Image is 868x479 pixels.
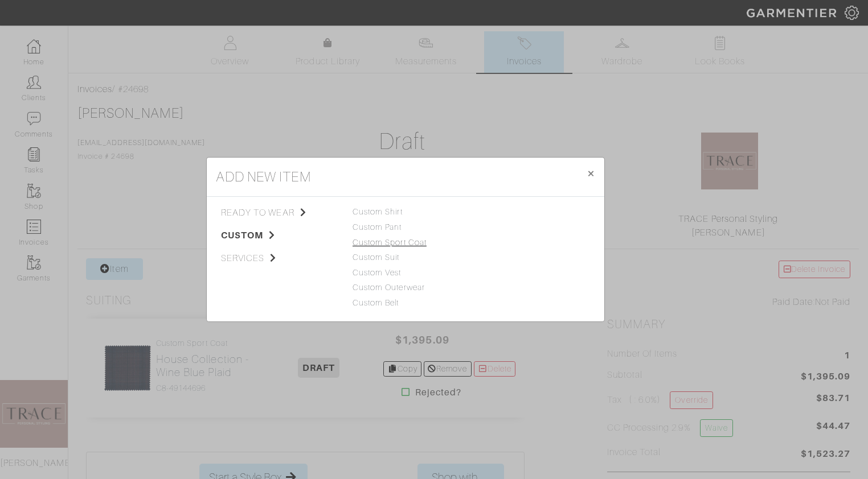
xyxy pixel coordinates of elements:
[221,206,335,220] span: ready to wear
[353,207,403,216] a: Custom Shirt
[221,229,335,242] span: custom
[221,251,335,265] span: services
[216,167,311,187] h4: add new item
[353,268,402,277] a: Custom Vest
[353,253,400,262] a: Custom Suit
[353,283,425,292] a: Custom Outerwear
[587,166,595,181] span: ×
[353,298,399,307] a: Custom Belt
[353,222,402,232] a: Custom Pant
[353,238,427,247] a: Custom Sport Coat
